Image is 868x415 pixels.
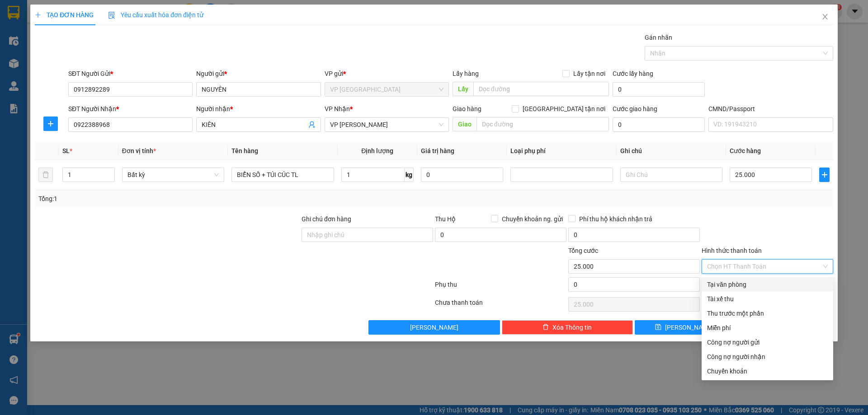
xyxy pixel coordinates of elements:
span: Định lượng [361,147,393,154]
div: Công nợ người gửi [707,337,828,347]
div: Tổng: 1 [38,194,335,204]
div: Người nhận [196,104,321,114]
div: Công nợ người nhận [707,352,828,362]
input: Ghi Chú [620,168,722,182]
div: Phụ thu [434,280,567,295]
span: save [655,324,661,331]
span: plus [820,171,829,178]
span: Cước hàng [730,147,761,154]
input: Cước giao hàng [613,117,705,132]
input: 0 [421,168,503,182]
input: Cước lấy hàng [613,82,705,97]
span: user-add [308,121,316,128]
span: kg [405,168,414,182]
div: Chưa thanh toán [434,298,567,313]
span: Yêu cầu xuất hóa đơn điện tử [108,11,203,19]
span: VP Vĩnh Yên [330,83,443,96]
span: Đơn vị tính [122,147,156,154]
div: VP gửi [325,69,449,79]
span: close [821,13,829,20]
button: [PERSON_NAME] [368,320,500,335]
span: Lấy hàng [453,70,479,77]
span: Chuyển khoản ng. gửi [498,214,566,224]
div: SĐT Người Nhận [68,104,193,114]
span: Xóa Thông tin [552,322,592,332]
span: VP Nhận [325,105,350,112]
input: VD: Bàn, Ghế [231,168,334,182]
div: Cước gửi hàng sẽ được ghi vào công nợ của người gửi [702,335,833,350]
button: save[PERSON_NAME] [635,320,733,335]
span: [GEOGRAPHIC_DATA] tận nơi [519,104,609,114]
th: Loại phụ phí [507,142,616,160]
span: Bất kỳ [127,168,219,182]
div: Thu trước một phần [707,308,828,318]
span: SL [62,147,70,154]
span: Lấy [453,82,473,96]
button: plus [819,168,829,182]
button: deleteXóa Thông tin [502,320,633,335]
span: TẠO ĐƠN HÀNG [35,11,94,19]
button: Close [812,5,838,30]
span: Phí thu hộ khách nhận trả [576,214,656,224]
span: Lấy tận nơi [570,69,609,79]
label: Gán nhãn [645,34,672,41]
input: Dọc đường [473,82,609,96]
span: Tổng cước [568,247,598,254]
input: Ghi chú đơn hàng [302,228,433,242]
th: Ghi chú [617,142,726,160]
div: Tài xế thu [707,294,828,304]
button: delete [38,168,53,182]
span: VP Nguyễn Trãi [330,118,443,131]
span: Tên hàng [231,147,258,154]
button: plus [43,117,58,131]
span: Thu Hộ [435,215,456,223]
div: Cước gửi hàng sẽ được ghi vào công nợ của người nhận [702,350,833,364]
span: [PERSON_NAME] [410,322,458,332]
span: plus [44,120,57,127]
span: delete [542,324,549,331]
span: [PERSON_NAME] [665,322,713,332]
span: Giao hàng [453,105,481,112]
span: Giao [453,117,476,131]
img: icon [108,12,115,19]
label: Ghi chú đơn hàng [302,215,351,223]
div: CMND/Passport [708,104,833,114]
label: Cước giao hàng [613,105,657,112]
div: Miễn phí [707,323,828,333]
span: plus [35,12,41,18]
input: Dọc đường [476,117,609,131]
div: Chuyển khoản [707,366,828,376]
div: Người gửi [196,69,321,79]
div: SĐT Người Gửi [68,69,193,79]
span: Giá trị hàng [421,147,454,154]
label: Hình thức thanh toán [702,247,762,254]
label: Cước lấy hàng [613,70,653,77]
div: Tại văn phòng [707,280,828,289]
